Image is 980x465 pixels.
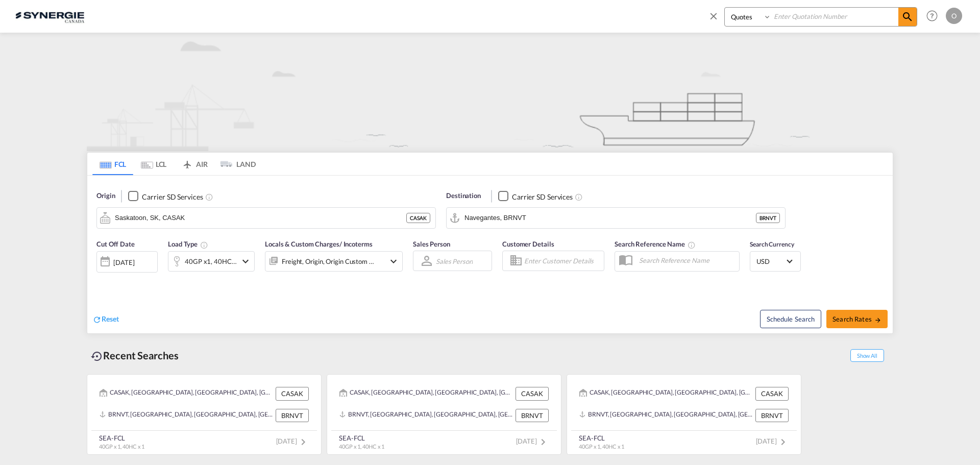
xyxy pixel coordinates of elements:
md-icon: icon-magnify [901,11,914,23]
span: icon-magnify [898,8,917,26]
div: BRNVT, Navegantes, Brazil, South America, Americas [579,409,753,422]
span: Search Reference Name [615,240,696,248]
div: Freight Origin Origin Custom Destination Destination Custom Factory Stuffing [282,254,375,268]
div: [DATE] [96,251,158,272]
md-icon: icon-arrow-right [874,316,881,323]
span: 40GP x 1, 40HC x 1 [579,443,624,450]
span: Search Rates [832,315,881,323]
input: Enter Quotation Number [771,8,898,26]
md-input-container: Saskatoon, SK, CASAK [97,208,435,228]
md-icon: Your search will be saved by the below given name [688,241,696,249]
span: [DATE] [516,437,549,445]
div: SEA-FCL [579,433,624,443]
div: 40GP x1 40HC x1 [185,254,237,268]
md-icon: Unchecked: Search for CY (Container Yard) services for all selected carriers.Checked : Search for... [575,192,583,201]
md-icon: icon-chevron-down [239,255,252,267]
span: Cut Off Date [96,240,135,248]
span: Search Currency [750,240,794,248]
div: Carrier SD Services [142,191,203,202]
div: BRNVT, Navegantes, Brazil, South America, Americas [100,409,273,422]
span: Show All [850,349,884,362]
span: Load Type [168,240,208,248]
span: Destination [446,191,481,201]
input: Search by Port [464,210,756,226]
button: Search Ratesicon-arrow-right [826,310,888,328]
span: Customer Details [502,240,554,248]
div: BRNVT [756,213,780,223]
md-tab-item: FCL [92,153,133,175]
md-select: Select Currency: $ USDUnited States Dollar [755,254,795,268]
md-icon: icon-airplane [181,158,193,166]
recent-search-card: CASAK, [GEOGRAPHIC_DATA], [GEOGRAPHIC_DATA], [GEOGRAPHIC_DATA], [GEOGRAPHIC_DATA], [GEOGRAPHIC_DA... [87,374,322,455]
div: O [946,8,962,24]
span: Locals & Custom Charges [265,240,373,248]
md-tab-item: LAND [215,153,256,175]
md-input-container: Navegantes, BRNVT [447,208,785,228]
md-pagination-wrapper: Use the left and right arrow keys to navigate between tabs [92,153,256,175]
div: BRNVT [516,409,549,422]
input: Search by Port [115,210,406,226]
recent-search-card: CASAK, [GEOGRAPHIC_DATA], [GEOGRAPHIC_DATA], [GEOGRAPHIC_DATA], [GEOGRAPHIC_DATA], [GEOGRAPHIC_DA... [327,374,561,455]
md-icon: icon-refresh [92,314,102,324]
span: Origin [96,191,115,201]
md-icon: icon-close [708,10,719,21]
span: USD [756,257,785,266]
md-icon: icon-chevron-right [297,436,309,448]
div: CASAK, Saskatoon, SK, Canada, North America, Americas [100,387,273,400]
span: Help [923,7,941,25]
div: SEA-FCL [339,433,384,443]
input: Enter Customer Details [524,253,601,268]
md-icon: icon-chevron-right [777,436,789,448]
div: CASAK, Saskatoon, SK, Canada, North America, Americas [339,387,513,400]
md-checkbox: Checkbox No Ink [128,191,203,202]
div: CASAK, Saskatoon, SK, Canada, North America, Americas [579,387,753,400]
img: 1f56c880d42311ef80fc7dca854c8e59.png [15,5,84,28]
div: icon-refreshReset [92,314,119,325]
md-icon: icon-chevron-right [537,436,549,448]
div: CASAK [276,387,309,400]
span: 40GP x 1, 40HC x 1 [99,443,144,450]
div: Origin Checkbox No InkUnchecked: Search for CY (Container Yard) services for all selected carrier... [87,176,893,333]
span: Reset [102,314,119,323]
div: SEA-FCL [99,433,144,443]
md-tab-item: LCL [133,153,174,175]
div: CASAK [755,387,789,400]
div: BRNVT [276,409,309,422]
md-checkbox: Checkbox No Ink [498,191,573,202]
span: / Incoterms [339,240,373,248]
md-datepicker: Select [96,271,104,285]
input: Search Reference Name [634,253,739,268]
div: Carrier SD Services [512,191,573,202]
div: [DATE] [113,257,134,266]
div: Freight Origin Origin Custom Destination Destination Custom Factory Stuffingicon-chevron-down [265,251,403,271]
md-icon: icon-chevron-down [387,255,400,267]
md-icon: icon-backup-restore [91,350,103,362]
span: [DATE] [276,437,309,445]
div: 40GP x1 40HC x1icon-chevron-down [168,251,255,272]
span: [DATE] [756,437,789,445]
div: BRNVT, Navegantes, Brazil, South America, Americas [339,409,513,422]
span: Sales Person [413,240,450,248]
md-icon: Select multiple loads to view rates [200,241,208,249]
span: 40GP x 1, 40HC x 1 [339,443,384,450]
div: Recent Searches [87,344,183,367]
md-tab-item: AIR [174,153,215,175]
div: CASAK [406,213,430,223]
img: new-FCL.png [87,33,893,151]
div: CASAK [516,387,549,400]
md-select: Sales Person [435,254,474,268]
button: Note: By default Schedule search will only considerorigin ports, destination ports and cut off da... [760,310,821,328]
div: Help [923,7,946,26]
div: BRNVT [755,409,789,422]
recent-search-card: CASAK, [GEOGRAPHIC_DATA], [GEOGRAPHIC_DATA], [GEOGRAPHIC_DATA], [GEOGRAPHIC_DATA], [GEOGRAPHIC_DA... [567,374,801,455]
md-icon: Unchecked: Search for CY (Container Yard) services for all selected carriers.Checked : Search for... [205,192,213,201]
span: icon-close [708,7,724,32]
